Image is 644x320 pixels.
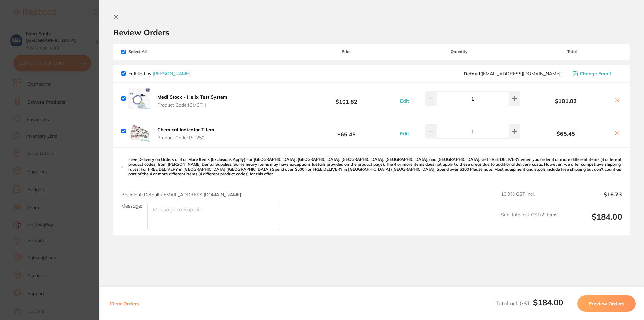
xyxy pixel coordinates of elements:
b: $65.45 [297,125,396,137]
span: Product Code: ICMSTH [157,102,227,108]
span: Quantity [397,49,522,54]
span: Recipient: Default ( [EMAIL_ADDRESS][DOMAIN_NAME] ) [121,192,243,198]
output: $16.73 [564,191,622,206]
b: Chemical Indicator Titem [157,127,214,133]
span: 10.0 % GST Incl. [501,191,559,206]
p: Fulfilled by [128,71,190,76]
button: Preview Orders [577,295,636,312]
b: Default [464,71,480,77]
b: Medi Stock - Helix Test System [157,94,227,100]
button: Medi Stock - Helix Test System Product Code:ICMSTH [155,94,229,108]
span: Price [297,49,396,54]
b: $101.82 [297,92,396,105]
button: Change Email [571,71,622,77]
button: Clear Orders [108,295,141,312]
span: Total [522,49,622,54]
label: Message: [121,203,142,209]
span: Sub Total Incl. GST ( 2 Items) [501,212,559,230]
b: $65.45 [522,131,610,137]
p: Free Delivery on Orders of 4 or More Items (Exclusions Apply) For [GEOGRAPHIC_DATA], [GEOGRAPHIC_... [128,157,622,177]
img: bzM4a3kyNQ [128,121,150,142]
span: Product Code: TST250 [157,135,214,140]
button: Chemical Indicator Titem Product Code:TST250 [155,127,216,141]
button: Edit [398,131,411,137]
button: Edit [398,98,411,104]
b: $184.00 [533,297,563,307]
b: $101.82 [522,98,610,104]
img: Y3M2MTdxdQ [128,88,150,109]
span: Total Incl. GST [496,300,563,307]
span: save@adamdental.com.au [464,71,562,76]
span: Select All [121,49,189,54]
a: [PERSON_NAME] [153,71,190,77]
span: Change Email [580,71,611,76]
output: $184.00 [564,212,622,230]
h2: Review Orders [113,27,630,37]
